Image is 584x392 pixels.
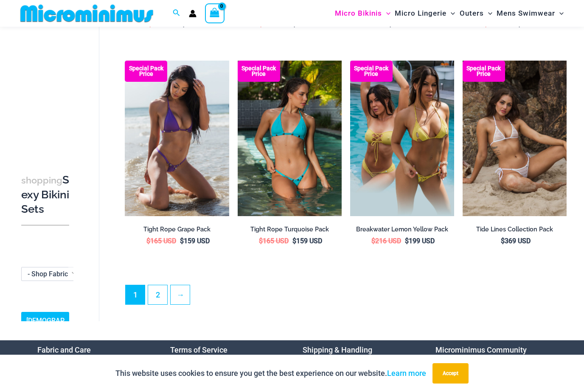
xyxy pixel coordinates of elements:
a: View Shopping Cart, empty [205,3,225,23]
a: Tide Lines Collection Pack [463,225,567,236]
a: [DEMOGRAPHIC_DATA] Sizing Guide [21,312,69,357]
span: Page 1 [126,285,145,304]
img: Tight Rope Turquoise 319 Tri Top 4228 Thong Bottom 02 [238,61,342,217]
span: Menu Toggle [382,3,390,24]
bdi: 165 USD [146,237,176,245]
b: Special Pack Price [238,66,280,77]
bdi: 165 USD [259,237,289,245]
span: $ [405,237,409,245]
a: Shipping & Handling [303,345,372,354]
a: Terms of Service [170,345,227,354]
h2: Tight Rope Turquoise Pack [238,225,342,234]
a: Microminimus Community [435,345,527,354]
span: - Shop Fabric Type [22,267,80,281]
a: Tide Lines White 308 Tri Top 470 Thong 07 Tide Lines Black 308 Tri Top 480 Micro 01Tide Lines Bla... [463,61,567,217]
bdi: 199 USD [405,237,435,245]
h2: Breakwater Lemon Yellow Pack [350,225,454,234]
bdi: 216 USD [371,237,401,245]
span: - Shop Fabric Type [21,267,81,281]
span: Mens Swimwear [497,3,555,24]
a: → [171,285,190,304]
nav: Site Navigation [331,1,567,25]
a: Learn more [387,369,426,378]
h3: Sexy Bikini Sets [21,173,69,216]
span: $ [501,237,505,245]
span: shopping [21,175,62,186]
button: Accept [432,363,469,384]
a: Breakwater Lemon Yellow Bikini Pack Breakwater Lemon Yellow Bikini Pack 2Breakwater Lemon Yellow ... [350,61,454,217]
a: OutersMenu ToggleMenu Toggle [458,3,494,24]
span: $ [180,237,184,245]
b: Special Pack Price [125,66,167,77]
a: Micro BikinisMenu ToggleMenu Toggle [333,3,393,24]
img: Tight Rope Grape 319 Tri Top 4212 Micro Bottom 02 [125,61,229,217]
h2: Tight Rope Grape Pack [125,225,229,234]
span: Menu Toggle [446,3,455,24]
a: Tight Rope Grape 319 Tri Top 4212 Micro Bottom 02 Tight Rope Grape 319 Tri Top 4212 Micro Bottom ... [125,61,229,217]
a: Page 2 [148,285,167,304]
span: $ [292,237,296,245]
span: $ [146,237,150,245]
a: Micro LingerieMenu ToggleMenu Toggle [393,3,457,24]
span: Outers [460,3,484,24]
img: MM SHOP LOGO FLAT [17,4,157,23]
span: - Shop Fabric Type [28,270,84,278]
span: Micro Lingerie [395,3,446,24]
nav: Product Pagination [125,285,567,309]
span: Menu Toggle [484,3,492,24]
a: Breakwater Lemon Yellow Pack [350,225,454,236]
b: Special Pack Price [350,66,393,77]
h2: Tide Lines Collection Pack [463,225,567,234]
bdi: 159 USD [180,237,210,245]
img: Tide Lines White 308 Tri Top 470 Thong 07 [463,61,567,217]
img: Breakwater Lemon Yellow Bikini Pack [350,61,454,217]
a: Tight Rope Turquoise 319 Tri Top 4228 Thong Bottom 02 Tight Rope Turquoise 319 Tri Top 4228 Thong... [238,61,342,217]
span: $ [259,237,263,245]
p: This website uses cookies to ensure you get the best experience on our website. [115,367,426,380]
a: Account icon link [189,10,197,17]
b: Special Pack Price [463,66,505,77]
a: Fabric and Care [37,345,91,354]
a: Tight Rope Grape Pack [125,225,229,236]
span: $ [371,237,375,245]
bdi: 369 USD [501,237,531,245]
a: Tight Rope Turquoise Pack [238,225,342,236]
a: Search icon link [173,8,180,19]
span: Micro Bikinis [335,3,382,24]
span: Menu Toggle [555,3,564,24]
a: Mens SwimwearMenu ToggleMenu Toggle [494,3,566,24]
bdi: 159 USD [292,237,322,245]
